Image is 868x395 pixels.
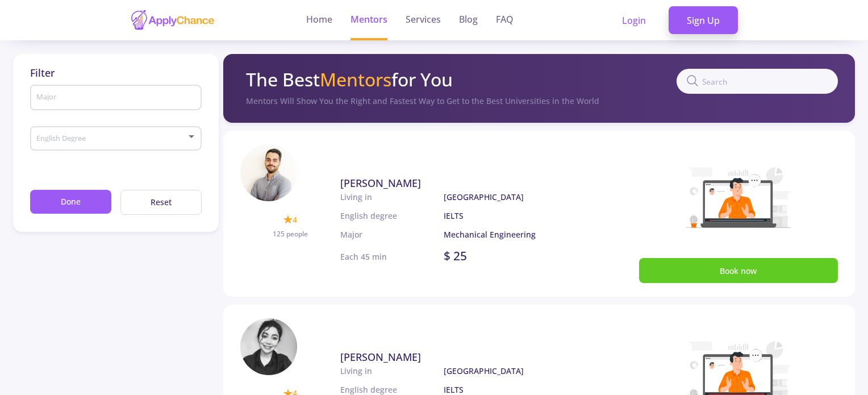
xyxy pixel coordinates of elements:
div: Mentors Will Show You the Right and Fastest Way to Get to the Best Universities in the World [246,95,838,107]
button: Done [30,190,111,214]
span: [PERSON_NAME] [340,350,421,364]
span: [PERSON_NAME] [340,176,421,190]
p: English degree [340,210,444,222]
span: Mentors [320,67,391,92]
a: Sign Up [669,6,738,35]
span: Filter [30,66,55,80]
p: Each 45 min [340,251,387,263]
p: Major [340,228,444,240]
button: Book now [639,258,838,282]
h2: The Best for You [246,69,453,90]
p: $ 25 [444,247,467,265]
a: Login [604,6,664,35]
p: Living in [340,191,444,203]
button: Reset [120,190,202,215]
a: [PERSON_NAME] [340,176,589,191]
p: Mechanical Engineering [444,228,589,240]
img: applychance logo [130,9,215,31]
p: [GEOGRAPHIC_DATA] [444,191,589,203]
p: IELTS [444,210,589,222]
p: Living in [340,365,444,377]
span: 125 people [273,229,308,239]
a: [PERSON_NAME] [340,350,589,365]
p: [GEOGRAPHIC_DATA] [444,365,589,377]
input: Search [677,69,838,94]
span: 4 [293,214,297,226]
